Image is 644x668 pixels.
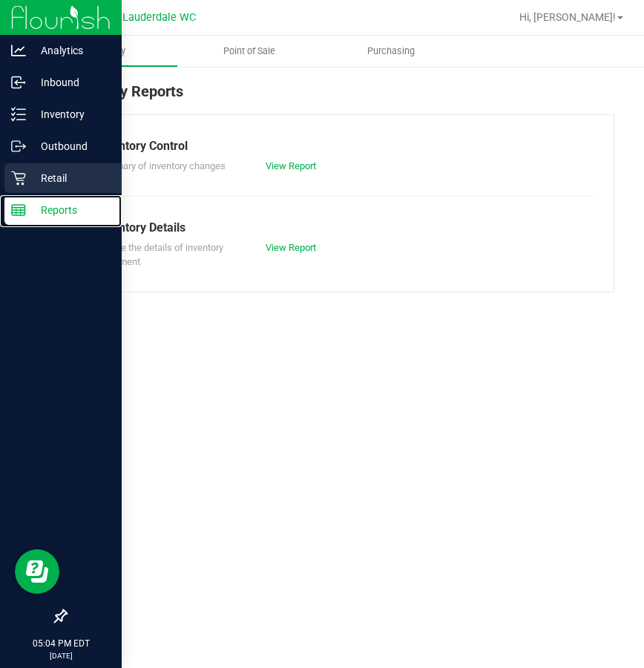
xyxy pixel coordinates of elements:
a: View Report [266,242,316,253]
p: [DATE] [7,650,115,661]
p: Retail [26,169,115,187]
inline-svg: Retail [11,171,26,186]
iframe: Resource center [15,549,59,594]
a: View Report [266,160,316,171]
div: Inventory Reports [65,80,614,114]
a: Purchasing [320,36,462,67]
span: Summary of inventory changes [96,160,226,171]
inline-svg: Inventory [11,107,26,122]
inline-svg: Reports [11,203,26,217]
inline-svg: Outbound [11,139,26,154]
div: Inventory Details [96,219,584,237]
span: Explore the details of inventory movement [96,242,223,268]
a: Point of Sale [178,36,321,67]
p: Reports [26,201,115,219]
span: Ft. Lauderdale WC [107,11,196,24]
p: 05:04 PM EDT [7,637,115,650]
p: Inbound [26,73,115,91]
p: Inventory [26,105,115,123]
p: Outbound [26,137,115,155]
span: Point of Sale [203,45,295,58]
span: Hi, [PERSON_NAME]! [519,11,616,23]
p: Analytics [26,42,115,59]
div: Inventory Control [96,137,584,155]
inline-svg: Analytics [11,43,26,58]
inline-svg: Inbound [11,75,26,90]
span: Purchasing [347,45,435,58]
